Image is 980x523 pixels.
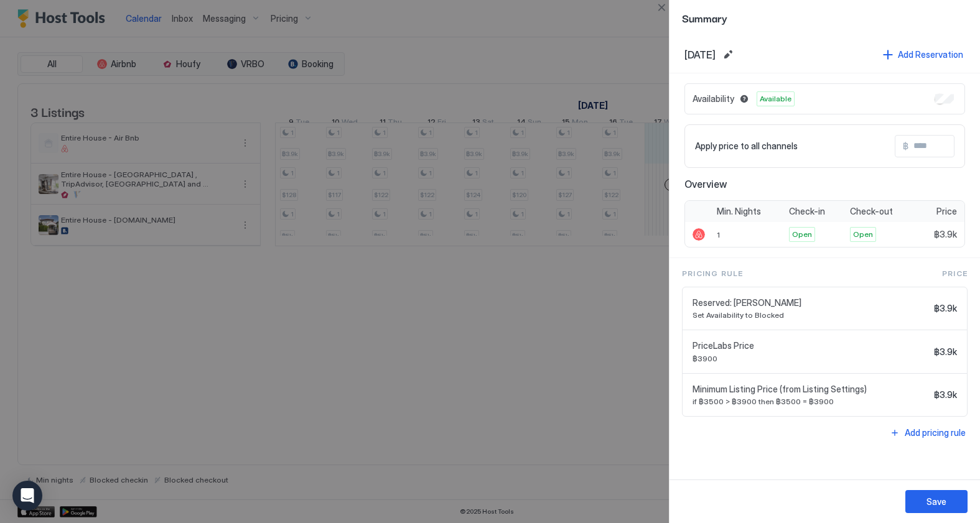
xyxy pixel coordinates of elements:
button: Save [905,490,968,513]
span: 1 [717,230,720,239]
span: Reserved: [PERSON_NAME] [693,297,929,308]
div: Save [926,495,946,508]
div: Open Intercom Messenger [12,481,42,511]
span: ฿3900 [693,354,929,363]
span: Summary [682,10,968,25]
button: Add Reservation [881,46,965,63]
div: Add pricing rule [905,426,966,439]
span: Set Availability to Blocked [693,310,929,320]
span: Availability [693,93,734,104]
span: Check-in [789,206,825,217]
span: if ฿3500 > ฿3900 then ฿3500 = ฿3900 [693,397,929,406]
span: Price [942,268,968,279]
span: ฿3.9k [934,229,957,240]
div: Add Reservation [898,48,963,61]
span: Open [853,229,873,240]
span: Available [760,93,791,104]
span: ฿3.9k [934,346,957,358]
span: Pricing Rule [682,268,743,279]
span: Minimum Listing Price (from Listing Settings) [693,384,929,395]
span: Open [792,229,812,240]
span: Check-out [850,206,893,217]
span: ฿3.9k [934,303,957,314]
span: ฿3.9k [934,389,957,400]
button: Edit date range [721,47,735,62]
button: Blocked dates override all pricing rules and remain unavailable until manually unblocked [737,91,752,106]
span: [DATE] [684,49,716,61]
span: Overview [684,178,965,190]
button: Add pricing rule [888,424,968,441]
span: Apply price to all channels [695,141,798,152]
span: Price [936,206,957,217]
span: Min. Nights [717,206,761,217]
span: PriceLabs Price [693,340,929,351]
span: ฿ [903,141,908,152]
